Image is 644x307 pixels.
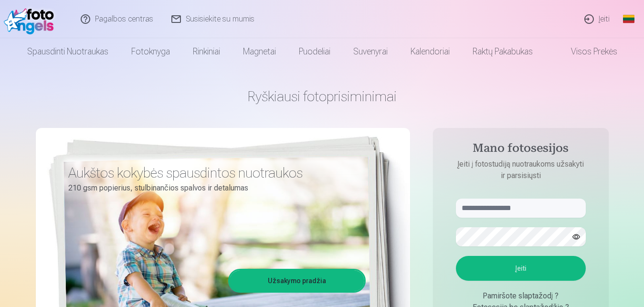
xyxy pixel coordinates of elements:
a: Visos prekės [544,38,629,65]
a: Suvenyrai [342,38,399,65]
a: Raktų pakabukas [461,38,544,65]
a: Puodeliai [287,38,342,65]
a: Spausdinti nuotraukas [16,38,120,65]
button: Įeiti [456,256,586,281]
div: Pamiršote slaptažodį ? [456,290,586,302]
a: Užsakymo pradžia [230,270,364,291]
p: Įeiti į fotostudiją nuotraukoms užsakyti ir parsisiųsti [446,159,595,181]
a: Magnetai [232,38,287,65]
h1: Ryškiausi fotoprisiminimai [36,88,609,105]
img: /fa2 [4,4,59,34]
a: Rinkiniai [181,38,232,65]
h3: Aukštos kokybės spausdintos nuotraukos [68,164,359,181]
p: 210 gsm popierius, stulbinančios spalvos ir detalumas [68,181,359,195]
a: Kalendoriai [399,38,461,65]
h4: Mano fotosesijos [446,141,595,159]
a: Fotoknyga [120,38,181,65]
